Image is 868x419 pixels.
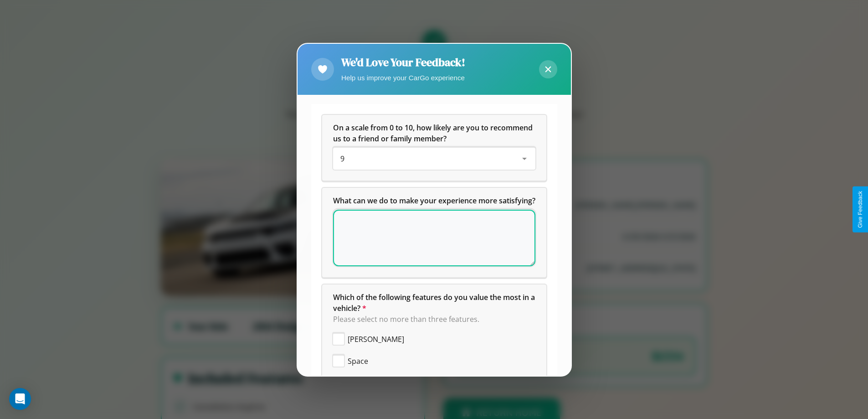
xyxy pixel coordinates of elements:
div: Give Feedback [857,191,863,228]
span: [PERSON_NAME] [348,334,404,345]
div: On a scale from 0 to 10, how likely are you to recommend us to a friend or family member? [322,115,546,181]
h2: We'd Love Your Feedback! [341,55,465,70]
span: What can we do to make your experience more satisfying? [333,196,535,206]
span: Which of the following features do you value the most in a vehicle? [333,292,537,313]
p: Help us improve your CarGo experience [341,72,465,84]
span: Space [348,356,368,367]
h5: On a scale from 0 to 10, how likely are you to recommend us to a friend or family member? [333,122,535,144]
span: On a scale from 0 to 10, how likely are you to recommend us to a friend or family member? [333,123,534,144]
div: On a scale from 0 to 10, how likely are you to recommend us to a friend or family member? [333,148,535,170]
div: Open Intercom Messenger [9,388,31,410]
span: 9 [340,154,344,164]
span: Please select no more than three features. [333,314,479,324]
